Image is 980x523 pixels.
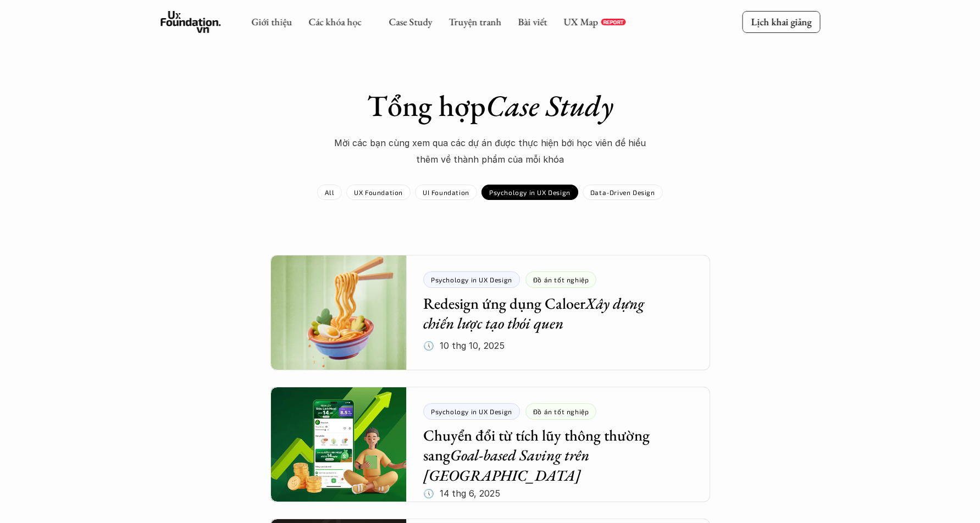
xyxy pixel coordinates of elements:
p: REPORT [603,19,623,25]
p: Lịch khai giảng [751,15,811,28]
a: UX Map [563,15,598,28]
a: REPORT [601,19,625,25]
a: Giới thiệu [251,15,292,28]
a: Case Study [389,15,432,28]
a: Chuyển đổi từ tích lũy thông thường sangGoal-based Saving trên [GEOGRAPHIC_DATA]🕔 14 thg 6, 2025 [270,387,710,502]
a: Redesign ứng dụng CaloerXây dựng chiến lược tạo thói quen🕔 10 thg 10, 2025 [270,255,710,370]
a: Các khóa học [308,15,361,28]
em: Case Study [486,86,613,125]
p: UX Foundation [354,188,403,196]
p: UI Foundation [423,188,469,196]
h1: Tổng hợp [298,88,683,124]
a: Truyện tranh [449,15,501,28]
p: Mời các bạn cùng xem qua các dự án được thực hiện bới học viên để hiểu thêm về thành phẩm của mỗi... [325,135,655,168]
p: All [325,188,334,196]
a: Bài viết [518,15,547,28]
p: Data-Driven Design [590,188,655,196]
a: Lịch khai giảng [742,11,820,32]
a: All [317,185,342,200]
p: Psychology in UX Design [489,188,571,196]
